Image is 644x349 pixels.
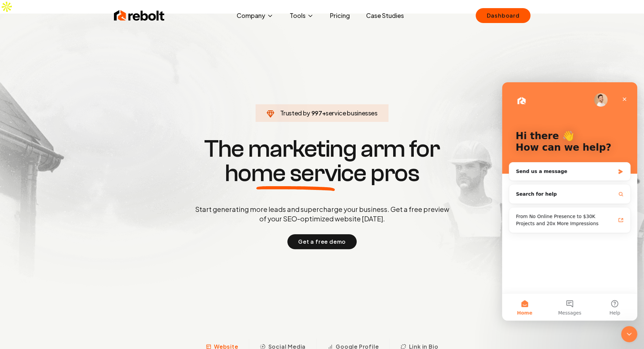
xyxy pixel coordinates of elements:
button: Company [231,9,279,22]
img: Rebolt Logo [114,9,165,22]
span: + [322,109,326,117]
p: Start generating more leads and supercharge your business. Get a free preview of your SEO-optimiz... [194,204,451,223]
iframe: Intercom live chat [621,326,637,342]
a: Dashboard [476,8,530,23]
button: Tools [284,9,319,22]
span: 997 [311,108,322,118]
span: Trusted by [280,109,310,117]
iframe: Intercom live chat [502,82,637,321]
button: Get a free demo [287,234,357,249]
a: Case Studies [361,9,409,22]
span: home service [225,161,366,186]
h1: The marketing arm for pros [160,137,484,186]
a: Pricing [325,9,355,22]
span: service businesses [326,109,378,117]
